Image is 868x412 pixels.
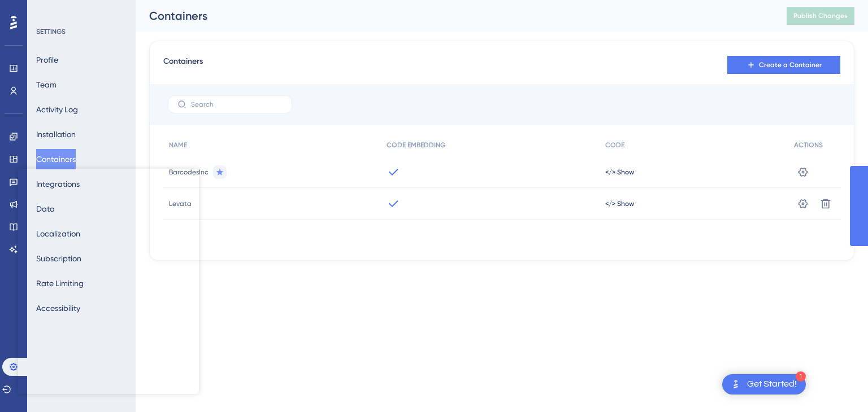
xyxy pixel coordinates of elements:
[727,56,840,74] button: Create a Container
[759,60,822,69] span: Create a Container
[722,374,806,395] div: Open Get Started! checklist, remaining modules: 1
[36,149,76,169] button: Containers
[191,100,283,108] input: Search
[793,11,848,20] span: Publish Changes
[163,55,203,75] span: Containers
[787,7,854,25] button: Publish Changes
[729,378,743,391] img: launcher-image-alternative-text
[747,378,797,391] div: Get Started!
[605,168,634,177] button: </> Show
[605,199,634,208] button: </> Show
[169,168,209,177] span: BarcodesInc
[169,141,187,150] span: NAME
[387,141,445,150] span: CODE EMBEDDING
[149,8,758,24] div: Containers
[794,141,823,150] span: ACTIONS
[36,50,58,70] button: Profile
[36,99,78,120] button: Activity Log
[36,74,57,95] button: Team
[36,124,76,144] button: Installation
[821,367,854,401] iframe: UserGuiding AI Assistant Launcher
[605,141,624,150] span: CODE
[36,27,128,36] div: SETTINGS
[796,371,806,382] div: 1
